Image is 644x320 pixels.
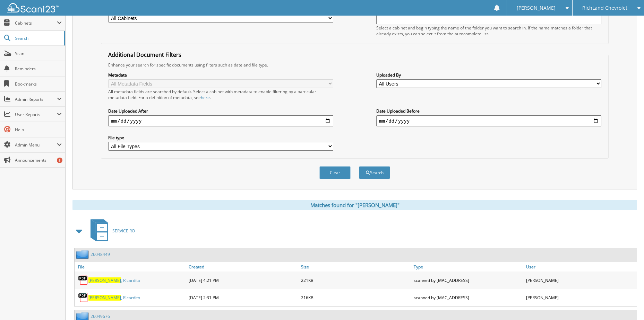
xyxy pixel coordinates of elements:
[15,157,62,163] span: Announcements
[376,25,601,37] div: Select a cabinet and begin typing the name of the folder you want to search in. If the name match...
[15,127,62,133] span: Help
[524,291,637,304] div: [PERSON_NAME]
[299,262,412,272] a: Size
[376,108,601,114] label: Date Uploaded Before
[108,72,333,78] label: Metadata
[88,295,140,301] a: [PERSON_NAME], Ricardito
[86,217,135,245] a: SERVICE RO
[105,51,185,59] legend: Additional Document Filters
[57,158,62,163] div: 5
[187,273,299,287] div: [DATE] 4:21 PM
[112,228,135,234] span: SERVICE RO
[412,291,524,304] div: scanned by [MAC_ADDRESS]
[15,20,57,26] span: Cabinets
[78,275,88,285] img: PDF.png
[75,262,187,272] a: File
[524,262,637,272] a: User
[108,89,333,100] div: All metadata fields are searched by default. Select a cabinet with metadata to enable filtering b...
[91,251,110,257] a: 26048449
[91,313,110,319] a: 26049676
[15,142,57,148] span: Admin Menu
[108,115,333,126] input: start
[72,200,637,210] div: Matches found for "[PERSON_NAME]"
[15,81,62,87] span: Bookmarks
[108,108,333,114] label: Date Uploaded After
[88,277,140,283] a: [PERSON_NAME], Ricardito
[105,62,604,68] div: Enhance your search for specific documents using filters such as date and file type.
[88,295,121,301] span: [PERSON_NAME]
[108,135,333,141] label: File type
[76,250,91,259] img: folder2.png
[412,273,524,287] div: scanned by [MAC_ADDRESS]
[88,277,121,283] span: [PERSON_NAME]
[412,262,524,272] a: Type
[299,273,412,287] div: 221KB
[582,6,627,10] span: RichLand Chevrolet
[7,3,59,12] img: scan123-logo-white.svg
[319,166,351,179] button: Clear
[187,262,299,272] a: Created
[524,273,637,287] div: [PERSON_NAME]
[15,35,61,41] span: Search
[201,95,210,100] a: here
[78,292,88,303] img: PDF.png
[15,66,62,72] span: Reminders
[15,112,57,117] span: User Reports
[15,96,57,102] span: Admin Reports
[376,115,601,126] input: end
[187,291,299,304] div: [DATE] 2:31 PM
[359,166,390,179] button: Search
[15,51,62,56] span: Scan
[609,287,644,320] iframe: Chat Widget
[376,72,601,78] label: Uploaded By
[517,6,556,10] span: [PERSON_NAME]
[299,291,412,304] div: 216KB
